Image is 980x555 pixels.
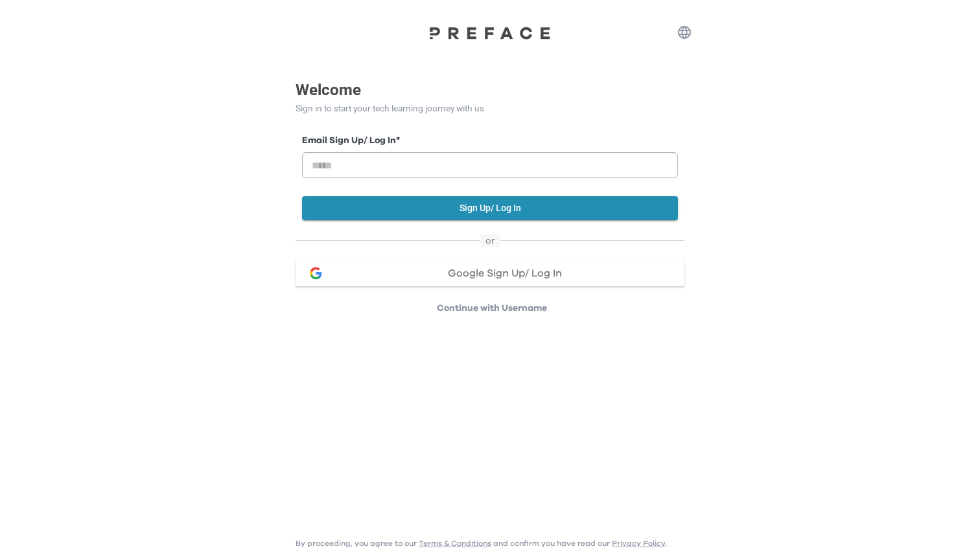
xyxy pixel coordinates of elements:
[296,538,668,549] p: By proceeding, you agree to our and confirm you have read our .
[302,134,678,148] label: Email Sign Up/ Log In *
[296,102,684,115] p: Sign in to start your tech learning journey with us
[296,78,684,102] p: Welcome
[425,26,555,40] img: Preface Logo
[419,539,491,547] a: Terms & Conditions
[296,260,684,286] button: google loginGoogle Sign Up/ Log In
[299,302,684,315] p: Continue with Username
[448,268,562,278] span: Google Sign Up/ Log In
[612,539,666,547] a: Privacy Policy
[302,196,678,220] button: Sign Up/ Log In
[308,266,323,281] img: google login
[480,234,500,247] span: or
